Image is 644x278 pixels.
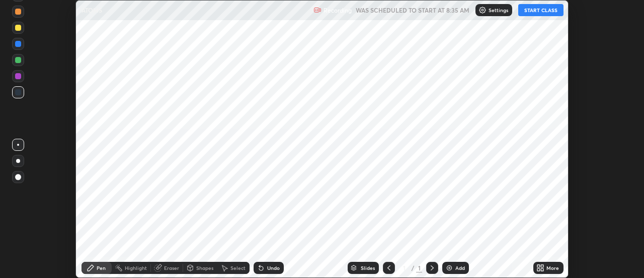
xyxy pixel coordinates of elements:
img: recording.375f2c34.svg [313,6,321,14]
div: Eraser [164,265,179,270]
div: Select [230,265,246,270]
div: / [411,265,414,271]
p: Recording [324,7,352,14]
button: START CLASS [518,4,563,16]
div: More [546,265,559,270]
img: add-slide-button [445,264,453,272]
div: Shapes [196,265,213,270]
div: 1 [416,263,422,272]
img: class-settings-icons [478,6,487,14]
p: Settings [489,8,508,13]
div: Slides [361,265,375,270]
p: ATOMS [82,6,102,14]
div: Add [455,265,465,270]
div: Undo [267,265,280,270]
div: 1 [399,265,409,271]
h5: WAS SCHEDULED TO START AT 8:35 AM [356,6,469,15]
div: Pen [97,265,106,270]
div: Highlight [125,265,147,270]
